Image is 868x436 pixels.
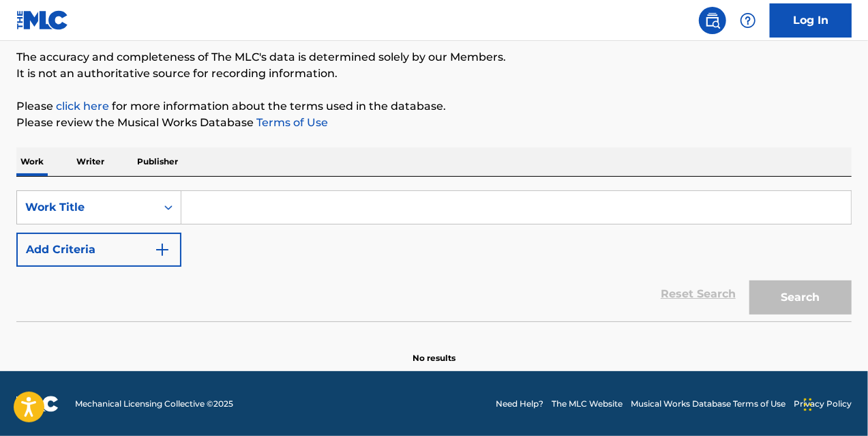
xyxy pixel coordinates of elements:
div: Help [734,7,762,34]
a: Public Search [699,7,726,34]
p: Publisher [133,147,182,176]
form: Search Form [16,190,852,321]
a: Musical Works Database Terms of Use [631,398,785,410]
img: MLC Logo [16,10,69,30]
div: Work Title [25,199,148,216]
img: 9d2ae6d4665cec9f34b9.svg [154,242,170,258]
p: Writer [72,147,108,176]
p: Please review the Musical Works Database [16,115,852,131]
img: help [740,12,756,29]
iframe: Chat Widget [800,370,868,436]
a: The MLC Website [552,398,623,410]
img: logo [16,396,59,412]
a: Log In [770,3,852,38]
a: click here [56,100,109,113]
p: The accuracy and completeness of The MLC's data is determined solely by our Members. [16,49,852,66]
p: It is not an authoritative source for recording information. [16,66,852,82]
div: Drag [804,384,812,425]
img: search [704,12,721,29]
span: Mechanical Licensing Collective © 2025 [75,398,233,410]
p: Work [16,147,48,176]
a: Terms of Use [254,116,328,129]
a: Privacy Policy [794,398,852,410]
button: Add Criteria [16,233,181,267]
a: Need Help? [496,398,543,410]
p: No results [413,336,455,364]
p: Please for more information about the terms used in the database. [16,98,852,115]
